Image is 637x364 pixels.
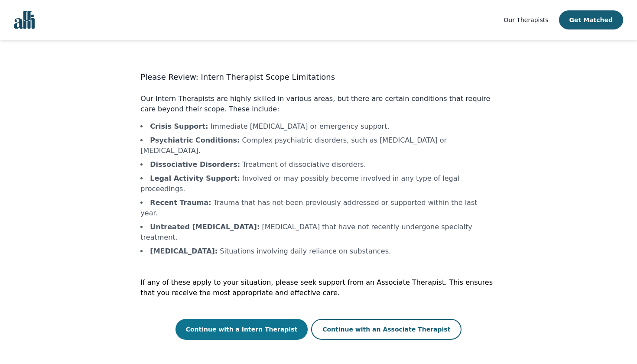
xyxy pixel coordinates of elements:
h3: Please Review: Intern Therapist Scope Limitations [140,71,496,83]
button: Continue with an Associate Therapist [311,319,461,340]
b: Recent Trauma : [150,198,211,207]
button: Get Matched [559,10,623,29]
b: Legal Activity Support : [150,174,240,182]
li: Complex psychiatric disorders, such as [MEDICAL_DATA] or [MEDICAL_DATA]. [140,135,496,156]
p: If any of these apply to your situation, please seek support from an Associate Therapist. This en... [140,277,496,298]
li: Treatment of dissociative disorders. [140,159,496,170]
button: Continue with a Intern Therapist [175,319,308,340]
b: Untreated [MEDICAL_DATA] : [150,223,260,231]
b: [MEDICAL_DATA] : [150,247,218,255]
span: Our Therapists [504,16,548,23]
b: Dissociative Disorders : [150,160,240,169]
img: alli logo [14,11,35,29]
a: Our Therapists [504,15,548,25]
p: Our Intern Therapists are highly skilled in various areas, but there are certain conditions that ... [140,94,496,114]
li: [MEDICAL_DATA] that have not recently undergone specialty treatment. [140,222,496,243]
b: Crisis Support : [150,122,208,130]
li: Situations involving daily reliance on substances. [140,246,496,257]
li: Involved or may possibly become involved in any type of legal proceedings. [140,173,496,194]
li: Immediate [MEDICAL_DATA] or emergency support. [140,121,496,132]
li: Trauma that has not been previously addressed or supported within the last year. [140,198,496,218]
b: Psychiatric Conditions : [150,136,240,144]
